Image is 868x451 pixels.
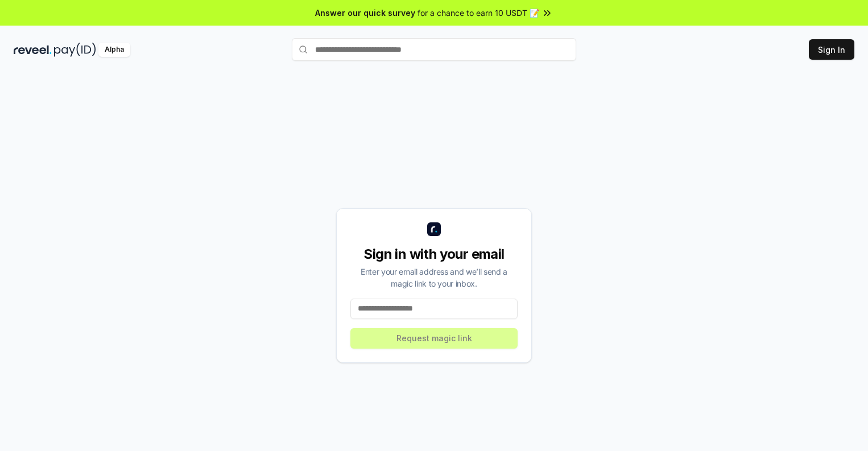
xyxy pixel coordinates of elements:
[809,39,854,60] button: Sign In
[54,43,96,57] img: pay_id
[427,222,441,236] img: logo_small
[350,266,518,289] div: Enter your email address and we’ll send a magic link to your inbox.
[418,7,539,19] span: for a chance to earn 10 USDT 📝
[350,245,518,263] div: Sign in with your email
[14,43,52,57] img: reveel_dark
[315,7,415,19] span: Answer our quick survey
[98,43,130,57] div: Alpha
